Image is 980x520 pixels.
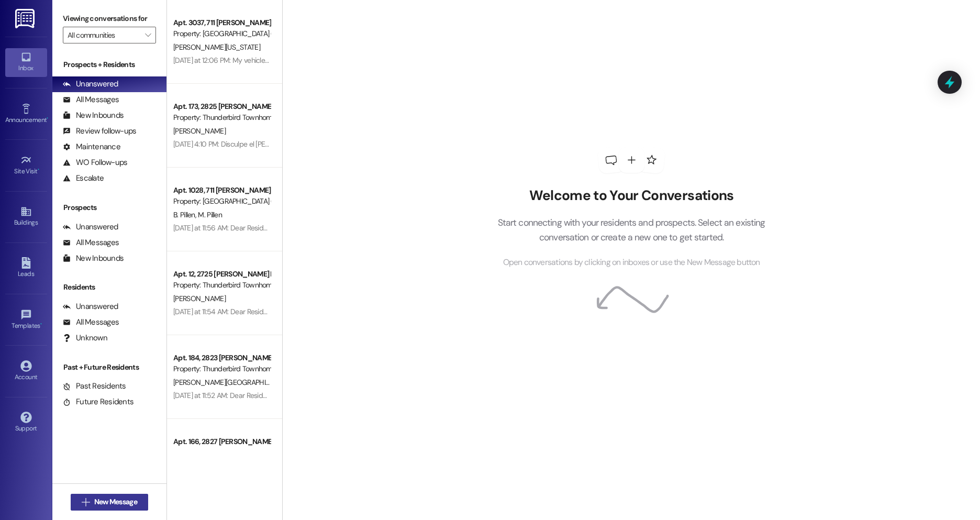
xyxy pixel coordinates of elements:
div: New Inbounds [63,253,124,264]
div: Property: [GEOGRAPHIC_DATA] (4027) [173,28,270,39]
button: New Message [71,494,148,511]
a: Site Visit • [5,151,47,180]
div: New Inbounds [63,110,124,121]
a: Leads [5,254,47,282]
input: All communities [68,27,139,43]
span: [PERSON_NAME] [173,294,226,303]
div: Maintenance [63,141,120,152]
span: [PERSON_NAME] [173,126,226,136]
div: Apt. 1028, 711 [PERSON_NAME] [173,185,270,196]
div: Apt. 173, 2825 [PERSON_NAME] [173,101,270,112]
span: New Message [94,496,137,507]
div: [DATE] 4:10 PM: Disculpe el [PERSON_NAME] acondicionado no está enfriando me lo puede checar [DAT... [173,139,643,149]
div: [DATE] at 12:06 PM: My vehicle has updated moving permit. Blue Pontiac Torrent [173,56,414,65]
div: Prospects + Residents [52,59,166,70]
div: All Messages [63,237,119,248]
span: [PERSON_NAME][GEOGRAPHIC_DATA] [173,378,292,387]
i:  [82,498,90,506]
span: • [38,166,39,173]
span: Open conversations by clicking on inboxes or use the New Message button [503,256,760,269]
h2: Welcome to Your Conversations [482,187,781,204]
div: Property: Thunderbird Townhomes (4001) [173,112,270,123]
a: Account [5,357,47,385]
span: [PERSON_NAME][US_STATE] [173,42,260,52]
img: ResiDesk Logo [15,9,37,28]
div: Past Residents [63,381,126,392]
div: Prospects [52,202,166,213]
div: Review follow-ups [63,126,136,137]
div: All Messages [63,317,119,328]
span: M. Pillen [198,210,222,219]
i:  [145,31,151,39]
div: Apt. 166, 2827 [PERSON_NAME] [173,436,270,447]
div: Unanswered [63,222,118,233]
div: Unanswered [63,301,118,312]
div: Escalate [63,173,104,184]
div: WO Follow-ups [63,157,127,168]
div: All Messages [63,94,119,105]
a: Inbox [5,48,47,76]
label: Viewing conversations for [63,10,156,27]
div: Apt. 3037, 711 [PERSON_NAME] E [173,17,270,28]
span: • [47,115,48,122]
div: Property: Thunderbird Townhomes (4001) [173,363,270,374]
div: Unknown [63,333,107,344]
div: Apt. 184, 2823 [PERSON_NAME] [173,352,270,363]
div: Property: Thunderbird Townhomes (4001) [173,280,270,291]
a: Buildings [5,203,47,231]
span: • [40,320,42,328]
div: Past + Future Residents [52,362,166,373]
div: Unanswered [63,79,118,90]
div: Future Residents [63,396,133,407]
div: Apt. 12, 2725 [PERSON_NAME] B [173,269,270,280]
a: Support [5,408,47,437]
div: Residents [52,282,166,293]
a: Templates • [5,306,47,334]
span: B. Pillen [173,210,198,219]
p: Start connecting with your residents and prospects. Select an existing conversation or create a n... [482,215,781,245]
div: Property: [GEOGRAPHIC_DATA] (4027) [173,196,270,207]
